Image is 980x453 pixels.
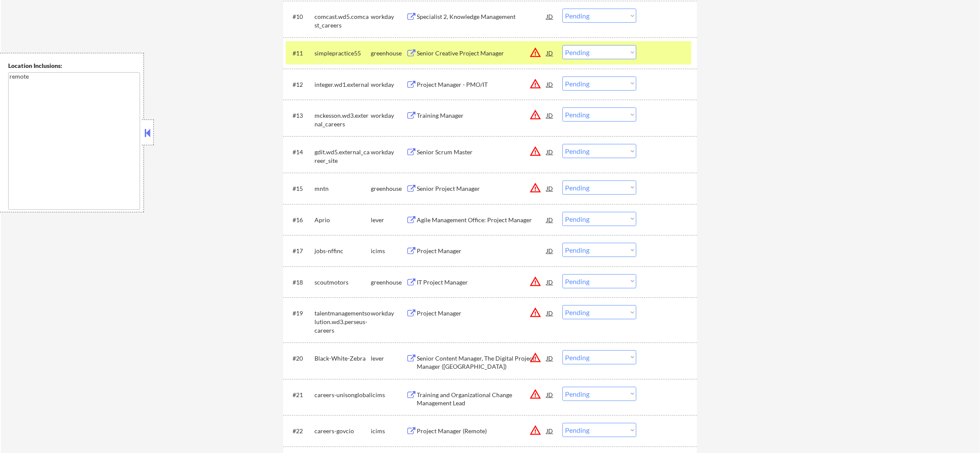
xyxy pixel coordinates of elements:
button: warning_amber [529,424,541,436]
div: workday [371,12,406,21]
div: talentmanagementsolution.wd3.perseus-careers [314,309,371,334]
div: greenhouse [371,184,406,193]
div: JD [546,144,554,159]
div: JD [546,305,554,321]
div: icims [371,427,406,435]
div: Location Inclusions: [8,61,140,70]
div: JD [546,107,554,123]
div: careers-unisonglobal [314,391,371,399]
div: Aprio [314,216,371,224]
button: warning_amber [529,388,541,400]
div: JD [546,243,554,258]
div: JD [546,387,554,402]
div: #20 [293,354,308,363]
div: #14 [293,148,308,156]
div: Senior Project Manager [417,184,546,193]
div: Project Manager [417,247,546,255]
div: integer.wd1.external [314,80,371,89]
button: warning_amber [529,109,541,121]
div: JD [546,350,554,366]
button: warning_amber [529,182,541,194]
div: #17 [293,247,308,255]
button: warning_amber [529,145,541,157]
div: #12 [293,80,308,89]
div: scoutmotors [314,278,371,287]
div: jobs-nffinc [314,247,371,255]
div: JD [546,9,554,24]
div: greenhouse [371,278,406,287]
div: careers-govcio [314,427,371,435]
div: Senior Content Manager, The Digital Project Manager ([GEOGRAPHIC_DATA]) [417,354,546,371]
div: JD [546,45,554,61]
div: Training and Organizational Change Management Lead [417,391,546,407]
div: JD [546,423,554,438]
div: simplepractice55 [314,49,371,58]
div: icims [371,391,406,399]
div: #16 [293,216,308,224]
div: mckesson.wd3.external_careers [314,111,371,128]
button: warning_amber [529,78,541,90]
div: Project Manager [417,309,546,318]
div: JD [546,274,554,290]
div: #11 [293,49,308,58]
div: comcast.wd5.comcast_careers [314,12,371,29]
div: lever [371,354,406,363]
button: warning_amber [529,275,541,288]
div: #19 [293,309,308,318]
div: gdit.wd5.external_career_site [314,148,371,165]
div: IT Project Manager [417,278,546,287]
button: warning_amber [529,46,541,58]
div: mntn [314,184,371,193]
div: JD [546,77,554,92]
div: #21 [293,391,308,399]
div: Senior Creative Project Manager [417,49,546,58]
div: Senior Scrum Master [417,148,546,156]
div: #22 [293,427,308,435]
div: icims [371,247,406,255]
div: #15 [293,184,308,193]
div: Project Manager - PMO/IT [417,80,546,89]
div: Project Manager (Remote) [417,427,546,435]
div: Training Manager [417,111,546,120]
div: workday [371,309,406,318]
div: #18 [293,278,308,287]
div: JD [546,212,554,227]
div: JD [546,181,554,196]
div: workday [371,111,406,120]
div: #13 [293,111,308,120]
div: Agile Management Office: Project Manager [417,216,546,224]
div: lever [371,216,406,224]
div: Specialist 2, Knowledge Management [417,12,546,21]
div: workday [371,148,406,156]
div: Black-White-Zebra [314,354,371,363]
div: #10 [293,12,308,21]
button: warning_amber [529,306,541,318]
button: warning_amber [529,352,541,364]
div: workday [371,80,406,89]
div: greenhouse [371,49,406,58]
